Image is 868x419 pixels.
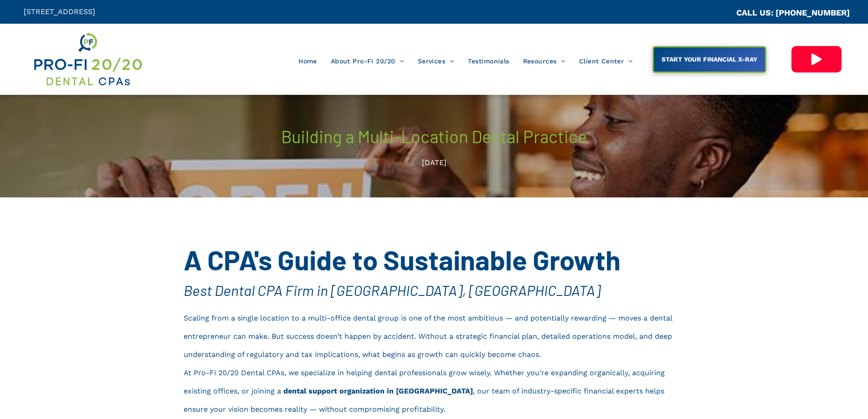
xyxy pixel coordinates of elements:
[265,125,604,148] h3: Building a Multi-Location Dental Practice
[658,51,760,67] span: START YOUR FINANCIAL X-RAY
[265,155,604,171] div: [DATE]
[652,46,766,73] a: START YOUR FINANCIAL X-RAY
[184,281,601,299] span: Best Dental CPA Firm in [GEOGRAPHIC_DATA], [GEOGRAPHIC_DATA]
[292,52,324,70] a: Home
[572,52,640,70] a: Client Center
[24,7,95,16] span: [STREET_ADDRESS]
[32,31,143,88] img: Get Dental CPA Consulting, Bookkeeping, & Bank Loans
[184,314,672,359] span: Scaling from a single location to a multi-office dental group is one of the most ambitious — and ...
[698,9,736,17] span: CA::CALLC
[736,8,850,17] a: CALL US: [PHONE_NUMBER]
[184,243,621,276] span: A CPA's Guide to Sustainable Growth
[411,52,461,70] a: Services
[184,368,665,395] span: At Pro-Fi 20/20 Dental CPAs, we specialize in helping dental professionals grow wisely. Whether y...
[324,52,411,70] a: About Pro-Fi 20/20
[283,387,473,395] strong: dental support organization in [GEOGRAPHIC_DATA]
[461,52,516,70] a: Testimonials
[516,52,572,70] a: Resources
